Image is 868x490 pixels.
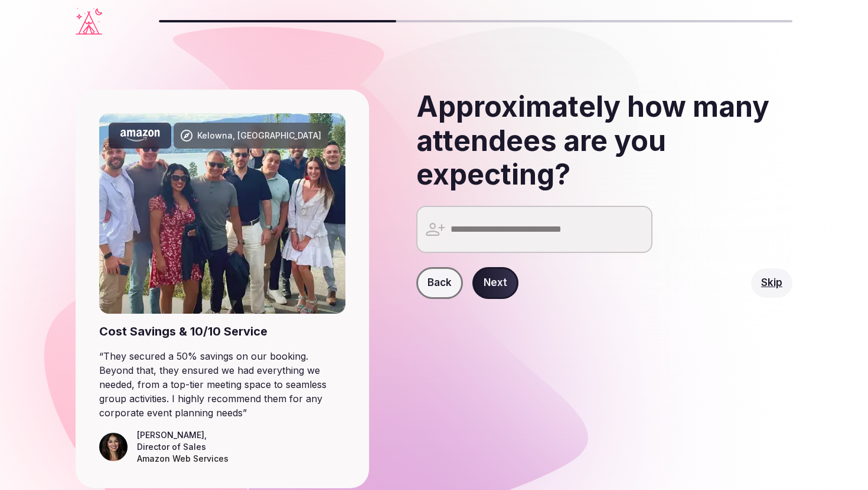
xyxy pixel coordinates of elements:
button: Next [472,267,518,299]
blockquote: “ They secured a 50% savings on our booking. Beyond that, they ensured we had everything we neede... [99,349,345,420]
div: Kelowna, [GEOGRAPHIC_DATA] [197,130,321,142]
div: Cost Savings & 10/10 Service [99,323,345,340]
figcaption: , [137,429,229,465]
h2: Approximately how many attendees are you expecting? [416,90,793,192]
img: Kelowna, Canada [99,113,345,314]
div: Amazon Web Services [137,453,229,465]
div: Director of Sales [137,441,229,453]
button: Back [416,267,463,299]
img: Sonia Singh [99,433,128,461]
a: Visit the homepage [76,8,102,35]
button: Skip [751,268,792,298]
cite: [PERSON_NAME] [137,430,204,440]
